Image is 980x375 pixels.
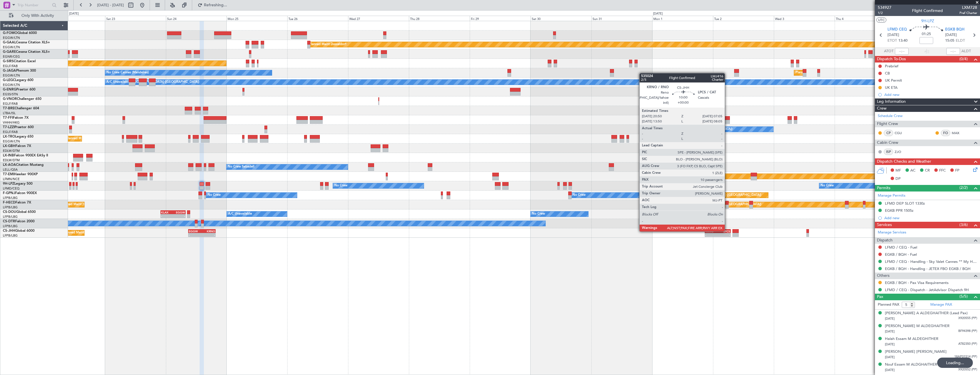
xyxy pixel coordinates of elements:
a: EDLW/DTM [3,158,20,162]
a: EGSS/STN [3,92,18,96]
div: KRNO [705,229,718,233]
a: LFPB/LBG [3,224,18,228]
a: CS-DTRFalcon 2000 [3,220,35,223]
span: Dispatch Checks and Weather [877,158,931,165]
a: LFMN/NCE [3,177,20,181]
a: LELL/QSA [3,168,18,172]
a: MAX [952,130,965,136]
span: G-ENRG [3,88,16,91]
a: LFPB/LBG [3,233,18,238]
div: Tue 2 [713,16,774,21]
span: LFMD CEQ [887,27,907,33]
span: AT82350 (PP) [958,342,977,346]
span: DP [895,176,901,182]
a: G-SIRSCitation Excel [3,60,36,63]
span: MF [895,168,901,174]
a: G-GARECessna Citation XLS+ [3,50,50,54]
span: FFC [939,168,946,174]
span: Permits [877,185,890,191]
span: G-GARE [3,50,16,54]
a: T7-LZZIPraetor 600 [3,126,34,129]
a: G-VNORChallenger 650 [3,97,41,101]
a: LFMD / CEQ - Fuel [885,245,917,250]
span: F-HECD [3,201,15,204]
span: ETOT [887,38,897,44]
span: [DATE] [885,368,895,372]
div: Fri 22 [44,16,105,21]
div: Add new [884,215,977,220]
span: X920552 (PP) [958,367,977,372]
span: Leg Information [877,98,906,105]
div: - [161,214,173,218]
label: Planned PAX [878,302,899,308]
span: LXM728 [959,5,977,11]
span: Only With Activity [15,14,60,18]
div: KRNO [202,229,215,233]
div: Mon 1 [652,16,713,21]
div: EGKB PPR 1505z [885,208,913,213]
div: No Crew [821,182,834,190]
div: Planned Maint [GEOGRAPHIC_DATA] ([GEOGRAPHIC_DATA]) [671,200,761,209]
a: 9H-LPZLegacy 500 [3,182,33,186]
span: [DATE] [885,329,895,334]
div: [PERSON_NAME] M ALDEGHAITHER [885,323,949,329]
div: Fri 29 [470,16,531,21]
a: LFPB/LBG [3,215,18,219]
div: Prebrief [885,64,898,68]
button: UTC [876,17,886,23]
div: A/C Unavailable [GEOGRAPHIC_DATA] ([GEOGRAPHIC_DATA]) [107,78,199,86]
div: EGGW [189,229,202,233]
div: No Crew [208,191,221,199]
span: EGKB BQH [945,27,965,33]
a: G-FOMOGlobal 6000 [3,31,37,35]
div: Tue 26 [287,16,348,21]
a: T7-BREChallenger 604 [3,107,39,110]
span: Cabin Crew [877,140,898,146]
div: [PERSON_NAME] [PERSON_NAME] [885,349,947,355]
div: [DATE] [653,11,663,16]
span: [DATE] [945,32,957,38]
div: Halah Essam M ALDEGHITHER [885,336,938,342]
a: CGU [895,130,907,136]
div: No Crew [573,191,586,199]
button: Only With Activity [6,11,62,20]
a: F-GPNJFalcon 900EX [3,191,37,195]
a: EGKB / BQH - Handling - JETEX FBO EGKB / BQH [885,266,971,271]
a: EGGW/LTN [3,45,20,49]
span: Dispatch [877,237,893,244]
div: No Crew Cannes (Mandelieu) [107,68,149,77]
a: VHHH/HKG [3,120,20,125]
div: KLAX [161,211,173,214]
span: [DATE] [885,355,895,359]
span: 13:40 [898,38,907,44]
a: EGGW/LTN [3,36,20,40]
span: T7-FFI [3,116,13,120]
div: - [718,233,730,237]
a: T7-FFIFalcon 7X [3,116,29,120]
div: - [705,233,718,237]
div: Wed 27 [348,16,409,21]
div: Planned Maint Dusseldorf [309,40,346,49]
span: 15:05 [945,38,954,44]
span: CS-DOU [3,210,16,214]
div: Sun 24 [166,16,227,21]
a: G-LEGCLegacy 600 [3,78,33,82]
span: Services [877,222,892,228]
div: Owner [GEOGRAPHIC_DATA] ([GEOGRAPHIC_DATA]) [654,125,732,134]
a: LFMD/CEQ [3,186,19,191]
span: T7-BRE [3,107,15,110]
a: EGLF/FAB [3,130,18,134]
span: (3/6) [959,222,968,228]
div: - [189,233,202,237]
span: LX-INB [3,154,14,157]
span: G-JAGA [3,69,16,72]
a: LFPB/LBG [3,205,18,209]
div: LPCS [718,229,730,233]
a: EGNR/CEG [3,55,20,59]
a: F-HECDFalcon 7X [3,201,31,204]
a: LX-GBHFalcon 7X [3,144,31,148]
a: LFMD / CEQ - Dispatch - JetAdvisor Dispatch 9H [885,287,969,292]
div: UK ETA [885,85,897,90]
div: UK Permit [885,78,902,83]
span: CR [925,168,930,174]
